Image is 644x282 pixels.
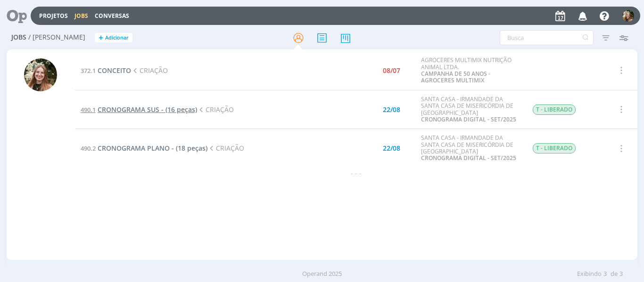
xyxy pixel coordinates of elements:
[577,269,602,279] span: Exibindo
[622,8,635,24] button: L
[81,144,207,153] a: 490.2CRONOGRAMA PLANO - (18 peças)
[619,269,623,279] span: 3
[131,66,168,75] span: CRIAÇÃO
[95,12,129,20] a: Conversas
[611,269,618,279] span: de
[383,145,400,152] div: 22/08
[421,154,516,162] a: CRONOGRAMA DIGITAL - SET/2025
[75,168,638,178] div: - - -
[95,33,132,43] button: +Adicionar
[28,33,85,41] span: / [PERSON_NAME]
[98,66,131,75] span: CONCEITO
[207,144,244,153] span: CRIAÇÃO
[74,12,88,20] a: Jobs
[98,105,197,114] span: CRONOGRAMA SUS - (16 peças)
[383,106,400,113] div: 22/08
[105,35,129,41] span: Adicionar
[72,12,91,20] button: Jobs
[24,58,57,91] img: L
[81,105,197,114] a: 490.1CRONOGRAMA SUS - (16 peças)
[81,144,96,153] span: 490.2
[81,66,96,75] span: 372.1
[622,10,634,22] img: L
[603,269,607,279] span: 3
[533,143,576,153] span: T - LIBERADO
[81,66,131,75] a: 372.1CONCEITO
[533,105,576,115] span: T - LIBERADO
[421,57,518,84] div: AGROCERES MULTIMIX NUTRIÇÃO ANIMAL LTDA.
[39,12,68,20] a: Projetos
[81,105,96,114] span: 490.1
[11,33,26,41] span: Jobs
[500,30,594,45] input: Busca
[421,70,490,84] a: CAMPANHA DE 50 ANOS - AGROCERES MULTIMIX
[197,105,234,114] span: CRIAÇÃO
[421,115,516,123] a: CRONOGRAMA DIGITAL - SET/2025
[383,67,400,74] div: 08/07
[92,12,132,20] button: Conversas
[36,12,71,20] button: Projetos
[98,144,207,153] span: CRONOGRAMA PLANO - (18 peças)
[421,96,518,123] div: SANTA CASA - IRMANDADE DA SANTA CASA DE MISERICÓRDIA DE [GEOGRAPHIC_DATA]
[421,135,518,162] div: SANTA CASA - IRMANDADE DA SANTA CASA DE MISERICÓRDIA DE [GEOGRAPHIC_DATA]
[99,33,103,43] span: +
